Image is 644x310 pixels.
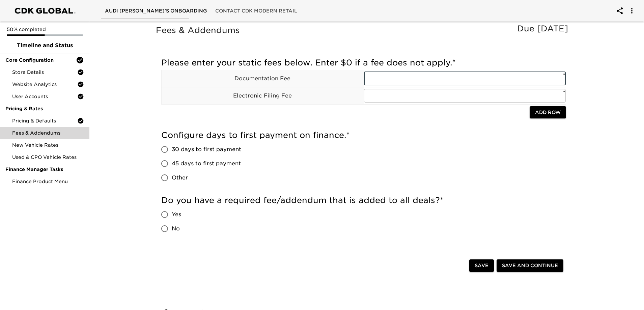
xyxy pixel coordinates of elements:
span: Yes [172,210,181,219]
span: Other [172,174,188,182]
span: Pricing & Rates [5,105,84,112]
span: Used & CPO Vehicle Rates [12,154,84,161]
span: 30 days to first payment [172,145,241,153]
h5: Fees & Addendums [156,25,571,36]
span: Website Analytics [12,81,77,88]
button: Save and Continue [497,259,563,272]
button: Save [469,259,494,272]
span: Core Configuration [5,57,76,63]
span: Add Row [535,108,561,117]
span: User Accounts [12,93,77,100]
p: Electronic Filing Fee [162,92,364,100]
span: Due [DATE] [517,24,568,33]
span: Contact CDK Modern Retail [215,7,297,15]
span: Save [475,261,488,270]
span: Save and Continue [502,261,558,270]
span: Store Details [12,69,77,76]
span: Pricing & Defaults [12,117,77,124]
p: Documentation Fee [162,75,364,83]
span: Finance Product Menu [12,178,84,185]
span: 45 days to first payment [172,160,241,168]
span: No [172,225,180,233]
h5: Do you have a required fee/addendum that is added to all deals? [161,195,566,206]
span: New Vehicle Rates [12,142,84,148]
span: Audi [PERSON_NAME]'s Onboarding [105,7,207,15]
button: Add Row [530,106,566,119]
span: Finance Manager Tasks [5,166,84,173]
span: Timeline and Status [5,41,84,50]
button: account of current user [624,3,640,19]
button: account of current user [612,3,628,19]
p: 50% completed [7,26,83,33]
h5: Configure days to first payment on finance. [161,130,566,141]
span: Fees & Addendums [12,130,84,136]
h5: Please enter your static fees below. Enter $0 if a fee does not apply. [161,57,566,68]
